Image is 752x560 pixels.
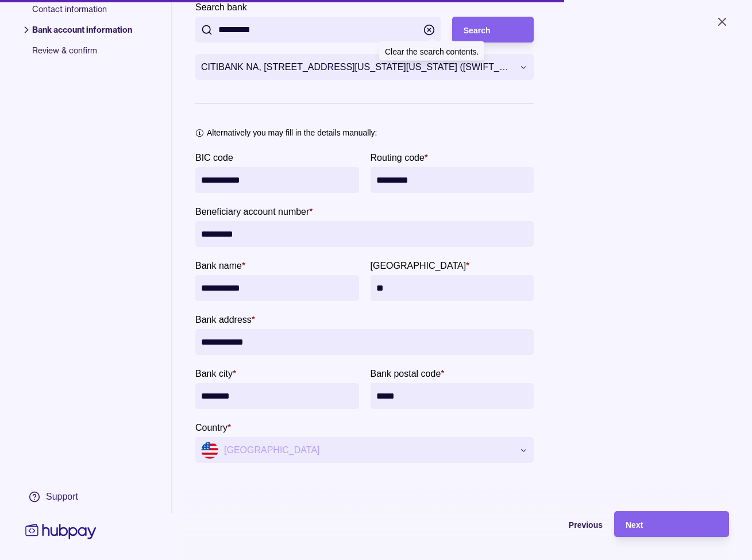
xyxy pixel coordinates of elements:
[385,47,479,56] p: Clear the search contents.
[195,207,309,217] p: Beneficiary account number
[32,3,132,24] span: Contact information
[201,167,353,193] input: BIC code
[376,275,529,301] input: Bank province
[376,383,529,409] input: Bank postal code
[371,261,466,271] p: [GEOGRAPHIC_DATA]
[371,369,441,379] p: Bank postal code
[195,366,236,380] label: Bank city
[371,366,445,380] label: Bank postal code
[32,24,132,45] span: Bank account information
[452,17,534,43] button: Search
[201,329,528,355] input: Bank address
[195,312,255,326] label: Bank address
[195,258,245,272] label: Bank name
[195,204,313,218] label: Beneficiary account number
[218,17,418,43] input: Search bank
[201,275,353,301] input: bankName
[195,423,227,432] p: Country
[195,2,247,12] p: Search bank
[626,520,643,530] span: Next
[569,520,603,530] span: Previous
[371,150,429,164] label: Routing code
[195,261,242,271] p: Bank name
[701,9,743,34] button: Close
[371,153,425,163] p: Routing code
[464,26,491,35] span: Search
[195,153,233,163] p: BIC code
[195,315,252,325] p: Bank address
[207,126,377,139] p: Alternatively you may fill in the details manually:
[371,258,470,272] label: Bank province
[195,150,233,164] label: BIC code
[201,383,353,409] input: Bank city
[488,511,603,537] button: Previous
[195,420,231,434] label: Country
[23,485,99,509] a: Support
[376,167,529,193] input: Routing code
[201,221,528,247] input: Beneficiary account number
[46,491,78,503] div: Support
[614,511,729,537] button: Next
[32,45,132,65] span: Review & confirm
[195,369,233,379] p: Bank city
